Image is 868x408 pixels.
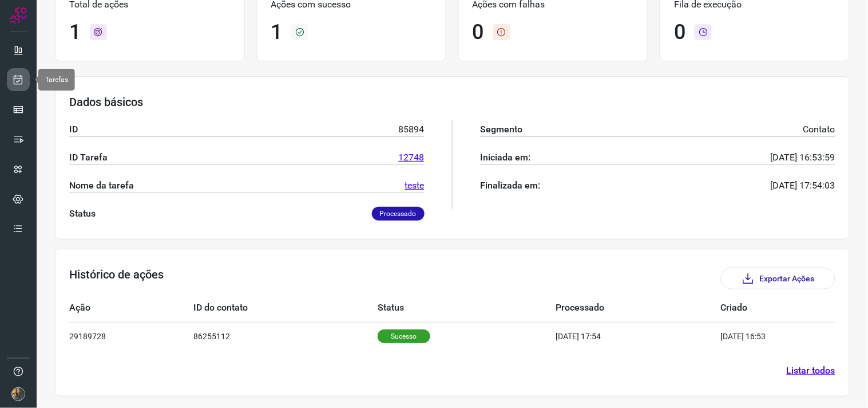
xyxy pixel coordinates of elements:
a: Listar todos [787,364,835,378]
td: [DATE] 17:54 [556,322,721,350]
h1: 1 [271,20,282,45]
h3: Dados básicos [69,95,835,109]
p: 85894 [399,123,425,136]
p: Status [69,207,96,221]
img: Logo [10,7,27,24]
p: [DATE] 17:54:03 [771,179,835,193]
td: 29189728 [69,322,193,350]
p: Processado [372,207,425,221]
p: Segmento [480,123,522,136]
button: Exportar Ações [721,268,835,289]
h3: Histórico de ações [69,268,164,289]
td: Ação [69,294,193,322]
h1: 1 [69,20,81,45]
a: teste [405,179,425,193]
h1: 0 [674,20,685,45]
p: ID [69,123,78,136]
p: Sucesso [378,329,430,343]
td: Processado [556,294,721,322]
p: ID Tarefa [69,151,108,164]
h1: 0 [473,20,484,45]
p: Iniciada em: [480,151,530,164]
p: Nome da tarefa [69,179,134,193]
td: Status [378,294,556,322]
a: 12748 [399,151,425,164]
img: 7a73bbd33957484e769acd1c40d0590e.JPG [11,387,25,401]
span: Tarefas [45,76,68,84]
td: 86255112 [193,322,378,350]
p: [DATE] 16:53:59 [771,151,835,164]
p: Finalizada em: [480,179,540,193]
td: Criado [721,294,801,322]
td: ID do contato [193,294,378,322]
p: Contato [803,123,835,136]
td: [DATE] 16:53 [721,322,801,350]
